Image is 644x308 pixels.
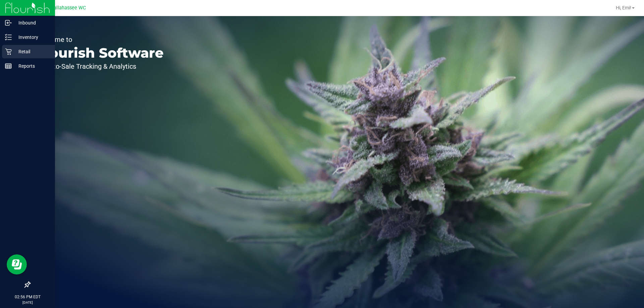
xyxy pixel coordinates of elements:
[51,5,86,11] span: Tallahassee WC
[12,62,52,70] p: Reports
[7,254,27,274] iframe: Resource center
[5,48,12,55] inline-svg: Retail
[36,63,164,70] p: Seed-to-Sale Tracking & Analytics
[12,33,52,41] p: Inventory
[5,34,12,41] inline-svg: Inventory
[616,5,631,10] span: Hi, Emi!
[3,294,52,300] p: 02:56 PM EDT
[5,63,12,69] inline-svg: Reports
[36,36,164,43] p: Welcome to
[5,19,12,26] inline-svg: Inbound
[36,46,164,60] p: Flourish Software
[12,19,52,27] p: Inbound
[3,300,52,305] p: [DATE]
[12,48,52,56] p: Retail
